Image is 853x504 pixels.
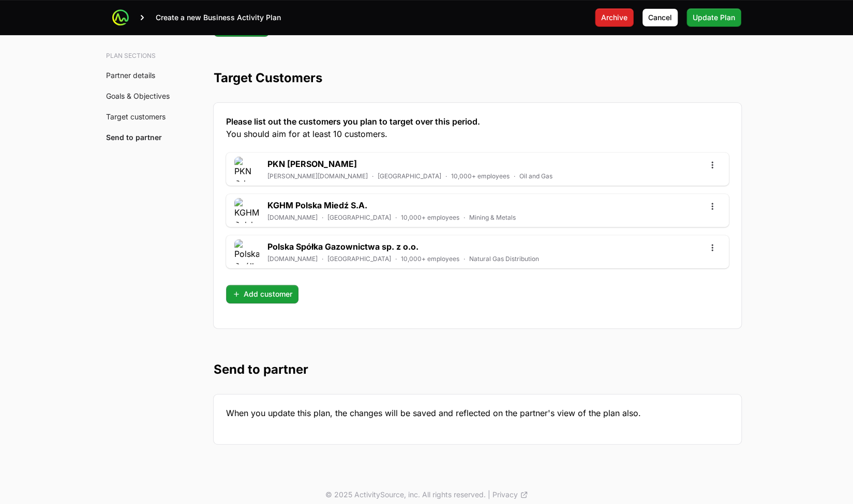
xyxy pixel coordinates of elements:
img: Polska Spółka Gazownictwa sp. z o.o. [234,239,259,264]
a: [DOMAIN_NAME] [267,255,318,263]
p: [GEOGRAPHIC_DATA] [378,172,441,180]
span: · [463,213,465,222]
button: Archive [595,8,634,27]
a: Goals & Objectives [106,91,170,100]
a: [DOMAIN_NAME] [267,213,318,222]
a: Privacy [492,490,528,500]
p: Natural Gas Distribution [469,255,539,263]
h3: Please list out the customers you plan to target over this period. [226,115,729,140]
span: · [395,213,397,222]
img: KGHM Polska Miedź S.A. [234,198,259,223]
p: 10,000+ employees [401,213,459,222]
span: · [445,172,447,180]
span: · [395,255,397,263]
img: PKN Orlen [234,157,259,181]
p: [GEOGRAPHIC_DATA] [327,213,391,222]
span: · [463,255,465,263]
span: | [488,490,490,500]
p: Oil and Gas [519,172,552,180]
p: © 2025 ActivitySource, inc. All rights reserved. [325,490,486,500]
span: · [372,172,373,180]
span: · [322,255,323,263]
a: Send to partner [106,133,162,142]
span: Add customer [232,288,292,300]
a: [PERSON_NAME][DOMAIN_NAME] [267,172,368,180]
a: Partner details [106,71,155,80]
a: Target customers [106,112,166,121]
h2: Target Customers [214,70,741,86]
p: 10,000+ employees [401,255,459,263]
button: Add customer [226,285,298,303]
h2: PKN [PERSON_NAME] [267,158,552,170]
button: Open options [704,198,721,215]
p: 10,000+ employees [451,172,510,180]
h3: Plan sections [106,52,176,60]
h2: Polska Spółka Gazownictwa sp. z o.o. [267,240,539,253]
span: You should aim for at least 10 customers. [226,128,729,140]
span: Update Plan [693,11,735,24]
button: Open options [704,239,721,256]
p: Create a new Business Activity Plan [156,12,281,23]
p: Mining & Metals [469,213,516,222]
p: [GEOGRAPHIC_DATA] [327,255,391,263]
h2: KGHM Polska Miedź S.A. [267,199,516,211]
span: · [322,213,323,222]
span: Cancel [648,11,672,24]
span: · [514,172,515,180]
span: Archive [601,11,627,24]
h2: Send to partner [214,361,741,378]
button: Open options [704,157,721,173]
button: Cancel [642,8,678,27]
button: Update Plan [686,8,741,27]
p: When you update this plan, the changes will be saved and reflected on the partner's view of the p... [226,407,729,419]
img: ActivitySource [112,9,129,26]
